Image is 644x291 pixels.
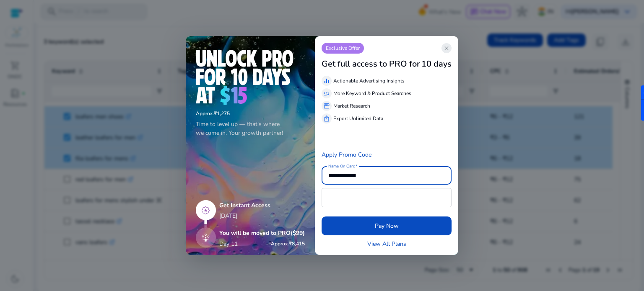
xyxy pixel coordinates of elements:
[333,115,383,122] p: Export Unlimited Data
[323,77,330,84] span: equalizer
[375,221,399,230] span: Pay Now
[326,189,447,206] iframe: Secure card payment input frame
[333,90,411,97] p: More Keyword & Product Searches
[219,239,238,248] p: Day 11
[271,241,305,247] h6: ₹8,415
[322,43,364,54] p: Exclusive Offer
[291,229,305,237] span: ($99)
[421,59,452,69] h3: 10 days
[219,211,305,220] p: [DATE]
[219,230,305,237] h5: You will be moved to PRO
[322,151,371,159] a: Apply Promo Code
[323,115,330,122] span: ios_share
[219,202,305,209] h5: Get Instant Access
[322,216,452,235] button: Pay Now
[196,110,214,117] span: Approx.
[196,111,305,116] h6: ₹1,275
[328,163,355,169] mat-label: Name On Card
[323,103,330,109] span: storefront
[271,240,289,247] span: Approx.
[323,90,330,97] span: manage_search
[333,77,405,85] p: Actionable Advertising Insights
[443,45,450,52] span: close
[367,239,406,248] a: View All Plans
[196,120,305,137] p: Time to level up — that's where we come in. Your growth partner!
[333,102,370,110] p: Market Research
[322,59,420,69] h3: Get full access to PRO for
